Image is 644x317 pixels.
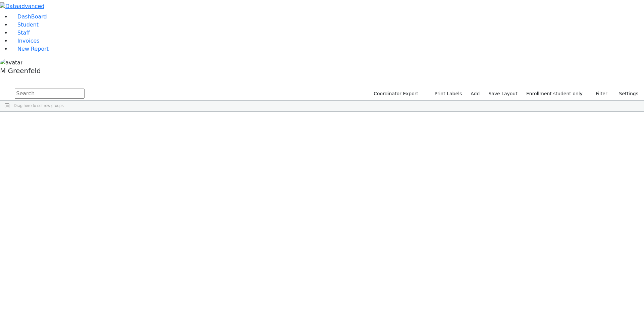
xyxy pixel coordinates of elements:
[17,38,40,44] span: Invoices
[523,89,586,99] label: Enrollment student only
[468,89,483,99] a: Add
[11,13,47,20] a: DashBoard
[427,89,465,99] button: Print Labels
[11,46,49,52] a: New Report
[14,103,64,108] span: Drag here to set row groups
[11,38,40,44] a: Invoices
[11,30,30,36] a: Staff
[11,21,39,28] a: Student
[17,46,49,52] span: New Report
[485,89,520,99] button: Save Layout
[610,89,641,99] button: Settings
[17,30,30,36] span: Staff
[15,89,85,99] input: Search
[369,89,421,99] button: Coordinator Export
[587,89,610,99] button: Filter
[17,13,47,20] span: DashBoard
[17,21,39,28] span: Student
